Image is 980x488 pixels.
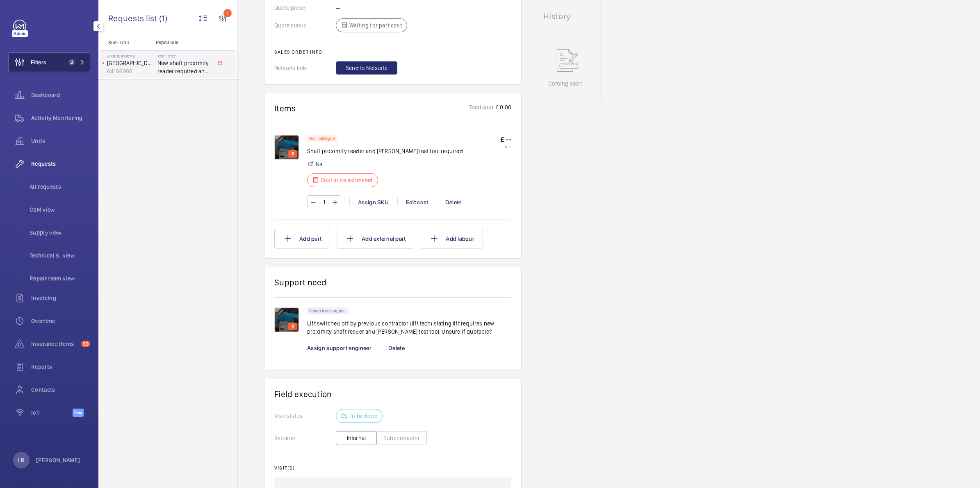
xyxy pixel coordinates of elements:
h2: R25-11977 [157,54,212,59]
h2: Sales order info [274,49,511,55]
a: Na [316,160,322,168]
button: Add external part [337,229,414,249]
p: Total cost: [469,103,495,113]
span: IoT [31,409,73,417]
p: 8 [290,323,296,330]
span: Units [31,137,90,145]
span: Activity Monitoring [31,114,90,122]
span: Supply view [30,228,90,237]
span: 20 [81,341,90,347]
div: Delete [380,344,413,352]
p: Airbus Bristol [107,54,154,59]
img: 1757415031239-c6dd28a7-d295-489a-9299-59e976a7404a [274,135,299,160]
p: 64106988 [107,67,154,75]
span: Reports [31,363,90,371]
button: Subcontractor [376,431,427,445]
span: Beta [73,409,84,417]
div: Edit cost [397,198,437,206]
h1: History [543,12,588,20]
div: Assign SKU [349,198,397,206]
p: Lift switched off by previous contractor (lift tech) stating lift requires new proximity shaft re... [307,319,511,336]
p: To be done [349,412,377,420]
h1: Field execution [274,389,511,399]
p: Repair title [156,40,210,45]
p: Coming soon [548,79,583,88]
div: Delete [437,198,470,206]
span: 2 [68,59,75,66]
span: CSM view [30,206,90,214]
p: Repair team support [309,310,346,312]
h1: Items [274,103,296,113]
p: £ 0.00 [495,103,511,113]
span: Invoicing [31,294,90,302]
span: Contacts [31,386,90,394]
span: Insurance items [31,340,78,348]
button: Add part [274,229,330,249]
button: Filters2 [8,52,90,72]
button: Add labour [421,229,483,249]
h1: Support need [274,277,327,287]
span: New shaft proximity reader required and [PERSON_NAME] test tool [157,59,212,75]
span: Technical S. view [30,251,90,260]
span: All requests [30,183,90,191]
span: Repair team view [30,274,90,282]
p: Non catalogue [309,137,335,140]
p: Site - Unit [98,40,153,45]
p: [GEOGRAPHIC_DATA] Office Passenger Lift (F-03183) [107,59,154,67]
p: £ -- [500,144,511,149]
p: 6 [290,150,296,158]
span: Requests [31,160,90,168]
span: Filters [31,58,46,66]
span: Overtime [31,317,90,325]
span: Send to Netsuite [346,64,387,72]
span: Assign support engineer [307,345,371,351]
img: 1757415031723-3e13ed7b-4141-4313-b488-5b6a03d9dc5c [274,307,299,332]
button: Internal [336,431,377,445]
p: Shaft proximity reader and [PERSON_NAME] test tool required [307,147,463,155]
p: Cost to be estimated [321,176,373,184]
button: Send to Netsuite [336,61,397,75]
p: [PERSON_NAME] [36,456,80,464]
p: LR [18,456,24,464]
p: £ -- [500,135,511,144]
h2: Visit(s) [274,465,511,471]
span: Dashboard [31,91,90,99]
span: Requests list [108,13,159,23]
